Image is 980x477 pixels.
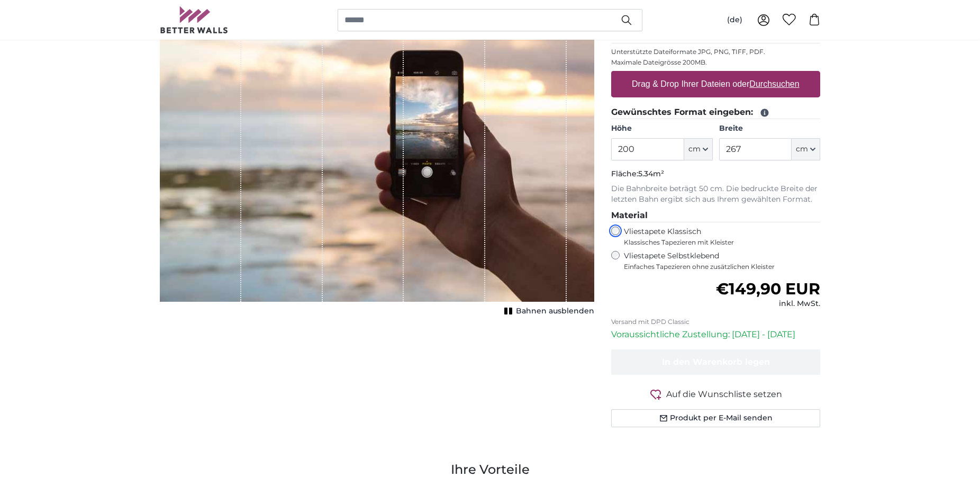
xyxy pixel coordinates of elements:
label: Breite [719,123,820,134]
p: Maximale Dateigrösse 200MB. [611,58,820,67]
span: Bahnen ausblenden [516,306,594,317]
button: Bahnen ausblenden [501,304,594,319]
legend: Material [611,209,820,222]
span: Klassisches Tapezieren mit Kleister [624,238,811,247]
p: Voraussichtliche Zustellung: [DATE] - [DATE] [611,328,820,341]
p: Unterstützte Dateiformate JPG, PNG, TIFF, PDF. [611,48,820,56]
button: cm [792,138,820,160]
button: Produkt per E-Mail senden [611,409,820,427]
button: (de) [719,11,751,30]
label: Vliestapete Selbstklebend [624,251,820,271]
p: Fläche: [611,169,820,179]
label: Höhe [611,123,712,134]
p: Versand mit DPD Classic [611,318,820,326]
legend: Gewünschtes Format eingeben: [611,106,820,119]
span: cm [688,144,701,155]
p: Die Bahnbreite beträgt 50 cm. Die bedruckte Breite der letzten Bahn ergibt sich aus Ihrem gewählt... [611,184,820,205]
label: Vliestapete Klassisch [624,227,811,247]
span: 5.34m² [638,169,664,178]
span: Einfaches Tapezieren ohne zusätzlichen Kleister [624,263,820,271]
button: Auf die Wunschliste setzen [611,388,820,401]
u: Durchsuchen [750,79,800,88]
label: Drag & Drop Ihrer Dateien oder [628,74,804,95]
button: cm [684,138,713,160]
div: inkl. MwSt. [716,299,820,309]
span: In den Warenkorb legen [662,357,770,367]
img: Betterwalls [160,6,229,33]
span: cm [796,144,808,155]
span: €149,90 EUR [716,279,820,299]
span: Auf die Wunschliste setzen [666,388,782,401]
button: In den Warenkorb legen [611,349,820,375]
